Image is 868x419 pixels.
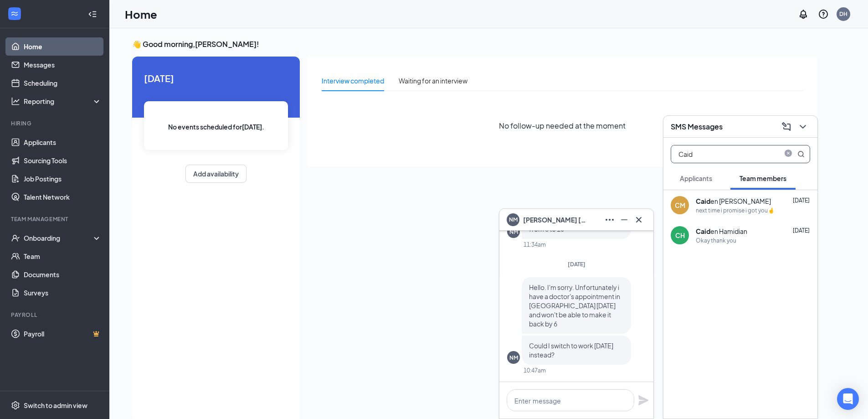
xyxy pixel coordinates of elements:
[11,401,20,410] svg: Settings
[24,151,102,170] a: Sourcing Tools
[632,212,646,227] button: Cross
[10,9,19,18] svg: WorkstreamLogo
[779,119,794,134] button: ComposeMessage
[24,74,102,92] a: Scheduling
[529,283,620,328] span: Hello. I'm sorry. Unfortunately i have a doctor's appointment in [GEOGRAPHIC_DATA] [DATE] and won...
[168,122,264,132] span: No events scheduled for [DATE] .
[132,39,817,49] h3: 👋 Good morning, [PERSON_NAME] !
[696,227,747,236] div: en Hamidian
[675,201,685,210] div: CM
[671,122,723,132] h3: SMS Messages
[696,227,710,235] b: Caid
[797,150,805,158] svg: MagnifyingGlass
[24,56,102,74] a: Messages
[783,150,794,159] span: close-circle
[24,247,102,265] a: Team
[680,174,712,182] span: Applicants
[675,231,685,240] div: CH
[793,197,810,204] span: [DATE]
[793,227,810,234] span: [DATE]
[696,207,775,214] div: next time i promise i got you🤞
[24,284,102,302] a: Surveys
[322,76,384,86] div: Interview completed
[88,10,97,19] svg: Collapse
[696,197,771,206] div: en [PERSON_NAME]
[11,233,20,243] svg: UserCheck
[11,97,20,106] svg: Analysis
[24,233,94,243] div: Onboarding
[399,76,467,86] div: Waiting for an interview
[839,10,847,18] div: DH
[797,121,808,132] svg: ChevronDown
[144,71,288,85] span: [DATE]
[783,150,794,157] span: close-circle
[619,214,630,225] svg: Minimize
[740,174,786,182] span: Team members
[11,215,100,223] div: Team Management
[604,214,615,225] svg: Ellipses
[696,197,710,205] b: Caid
[796,119,810,134] button: ChevronDown
[24,97,102,106] div: Reporting
[509,354,518,362] div: NM
[24,188,102,206] a: Talent Network
[499,120,626,131] span: No follow-up needed at the moment
[602,212,617,227] button: Ellipses
[524,367,546,374] div: 10:47am
[24,325,102,343] a: PayrollCrown
[633,214,644,225] svg: Cross
[125,6,157,22] h1: Home
[24,133,102,151] a: Applicants
[696,237,736,244] div: Okay thank you
[11,119,100,127] div: Hiring
[837,388,859,410] div: Open Intercom Messenger
[24,265,102,284] a: Documents
[11,311,100,319] div: Payroll
[24,170,102,188] a: Job Postings
[617,212,632,227] button: Minimize
[798,9,809,20] svg: Notifications
[781,121,792,132] svg: ComposeMessage
[529,341,613,359] span: Could I switch to work [DATE] instead?
[24,401,87,410] div: Switch to admin view
[523,215,587,225] span: [PERSON_NAME] [PERSON_NAME]
[24,37,102,56] a: Home
[185,165,247,183] button: Add availability
[818,9,829,20] svg: QuestionInfo
[671,145,779,163] input: Search team member
[568,261,586,268] span: [DATE]
[509,228,518,236] div: NM
[524,241,546,248] div: 11:34am
[638,395,649,406] svg: Plane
